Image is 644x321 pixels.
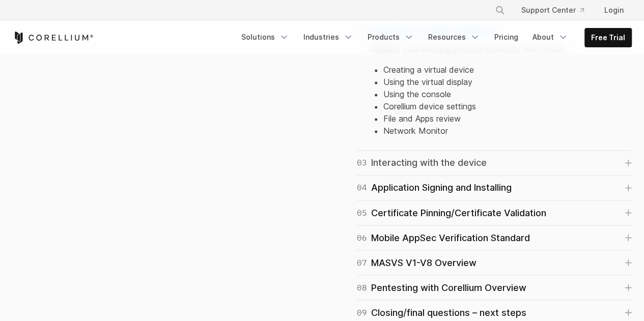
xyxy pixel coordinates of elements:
li: Using the virtual display [383,76,618,88]
a: Products [361,28,420,46]
div: Navigation Menu [235,28,632,47]
a: Industries [297,28,359,46]
a: About [526,28,574,46]
div: Pentesting with Corellium Overview [357,280,526,295]
div: Mobile AppSec Verification Standard [357,230,530,245]
li: Using the console [383,88,618,100]
a: 04Application Signing and Installing [357,181,632,195]
span: 09 [357,305,367,319]
div: MASVS V1-V8 Overview [357,255,477,270]
span: 05 [357,206,367,220]
span: 04 [357,181,367,195]
div: Closing/final questions – next steps [357,305,526,319]
a: Pricing [488,28,524,46]
a: 08Pentesting with Corellium Overview [357,280,632,295]
div: Application Signing and Installing [357,181,512,195]
a: Login [596,1,632,19]
li: Corellium device settings [383,100,618,112]
a: Support Center [513,1,592,19]
button: Search [491,1,509,19]
span: 03 [357,156,367,170]
a: 09Closing/final questions – next steps [357,305,632,319]
li: Creating a virtual device [383,64,618,76]
div: Certificate Pinning/Certificate Validation [357,206,546,220]
a: Resources [422,28,486,46]
span: 07 [357,255,367,270]
a: Corellium Home [13,32,94,44]
div: Interacting with the device [357,156,487,170]
a: Free Trial [585,28,631,47]
a: 03Interacting with the device [357,156,632,170]
li: Network Monitor [383,125,618,137]
li: File and Apps review [383,112,618,125]
span: 06 [357,230,367,245]
a: 06Mobile AppSec Verification Standard [357,230,632,245]
a: 05Certificate Pinning/Certificate Validation [357,206,632,220]
span: 08 [357,280,367,295]
a: Solutions [235,28,295,46]
div: Navigation Menu [483,1,632,19]
a: 07MASVS V1-V8 Overview [357,255,632,270]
